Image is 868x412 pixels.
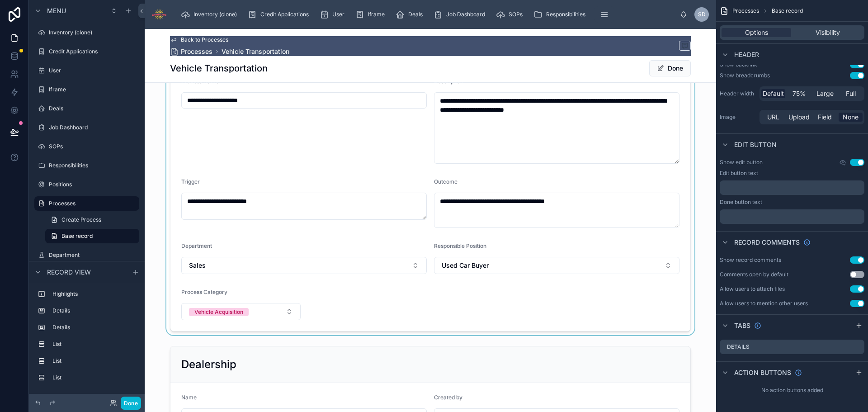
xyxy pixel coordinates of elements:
span: Header [734,50,759,59]
span: 75% [793,89,806,98]
a: Job Dashboard [34,120,139,135]
span: Inventory (clone) [193,11,237,18]
label: Job Dashboard [49,124,137,131]
span: Record comments [734,238,800,247]
a: Iframe [353,6,391,23]
label: List [52,374,136,381]
label: Show edit button [720,159,763,166]
label: User [49,67,137,74]
div: No action buttons added [716,383,868,398]
label: SOPs [49,143,137,150]
span: URL [767,113,779,122]
div: Show record comments [720,256,781,264]
label: Details [52,307,136,314]
span: Tabs [734,321,750,330]
label: Image [720,114,756,121]
span: Processes [181,47,212,56]
label: List [52,341,136,348]
div: Allow users to attach files [720,285,785,293]
span: Options [745,28,768,37]
a: Responsibilities [34,158,139,173]
span: Base record [61,232,93,240]
a: Credit Applications [245,6,315,23]
a: Base record [45,229,139,243]
a: SOPs [493,6,529,23]
a: Iframe [34,82,139,97]
label: List [52,357,136,365]
label: Department [49,251,137,259]
div: Comments open by default [720,271,788,278]
span: Large [816,89,834,98]
a: Credit Applications [34,44,139,59]
img: App logo [152,7,166,22]
span: Base record [772,7,803,14]
a: Department [34,248,139,262]
span: Job Dashboard [446,11,485,18]
label: Iframe [49,86,137,93]
span: Processes [732,7,759,14]
a: User [317,6,351,23]
label: Inventory (clone) [49,29,137,36]
span: Deals [408,11,423,18]
label: Positions [49,181,137,188]
span: Credit Applications [260,11,309,18]
span: None [843,113,859,122]
span: Action buttons [734,368,791,377]
span: Full [846,89,856,98]
label: Highlights [52,290,136,298]
span: Create Process [61,216,101,223]
span: Upload [788,113,810,122]
label: Details [727,343,750,350]
label: Details [52,324,136,331]
div: Allow users to mention other users [720,300,808,307]
span: Visibility [816,28,840,37]
span: Responsibilities [546,11,585,18]
a: Deals [34,101,139,116]
div: scrollable content [720,209,864,224]
span: Edit button [734,140,777,149]
span: Record view [47,268,91,277]
a: Processes [34,196,139,211]
label: Edit button text [720,170,758,177]
span: Default [763,89,784,98]
a: Vehicle Transportation [222,47,289,56]
span: Menu [47,6,66,15]
div: scrollable content [174,5,680,24]
button: Done [121,397,141,410]
div: scrollable content [720,180,864,195]
a: Back to Processes [170,36,228,43]
label: Responsibilities [49,162,137,169]
a: Job Dashboard [431,6,491,23]
span: User [332,11,344,18]
label: Processes [49,200,134,207]
div: scrollable content [29,283,145,394]
label: Header width [720,90,756,97]
a: SOPs [34,139,139,154]
a: Positions [34,177,139,192]
button: Done [649,60,691,76]
label: Done button text [720,199,762,206]
label: Deals [49,105,137,112]
span: SOPs [509,11,523,18]
span: SD [698,11,706,18]
h1: Vehicle Transportation [170,62,268,75]
a: Inventory (clone) [178,6,243,23]
a: User [34,63,139,78]
a: Deals [393,6,429,23]
a: Inventory (clone) [34,25,139,40]
span: Iframe [368,11,385,18]
span: Back to Processes [181,36,228,43]
a: Processes [170,47,212,56]
span: Field [818,113,832,122]
a: Create Process [45,213,139,227]
label: Credit Applications [49,48,137,55]
div: Show breadcrumbs [720,72,770,79]
a: Responsibilities [531,6,592,23]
